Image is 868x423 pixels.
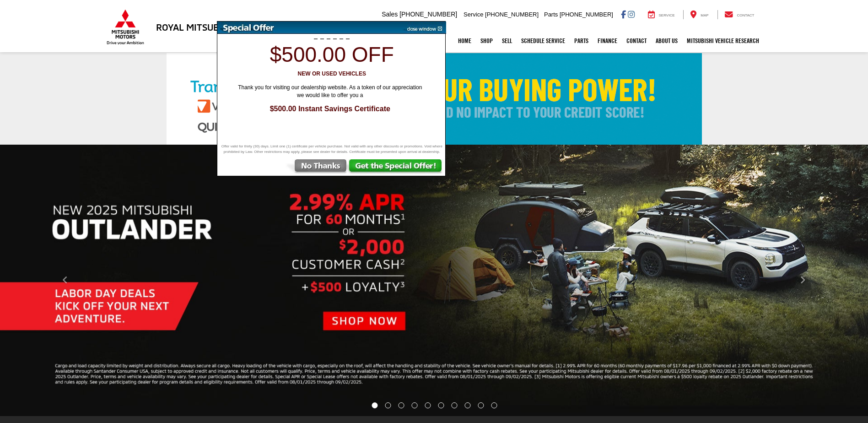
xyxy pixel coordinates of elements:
li: Go to slide number 8. [464,402,470,408]
li: Go to slide number 3. [399,402,404,408]
a: Sell [497,29,517,52]
span: [PHONE_NUMBER] [485,11,539,18]
img: No Thanks, Continue to Website [285,159,348,176]
li: Go to slide number 9. [478,402,484,408]
span: $500.00 Instant Savings Certificate [227,104,433,114]
h3: New or Used Vehicles [222,71,441,77]
span: Sales [382,11,398,18]
li: Go to slide number 7. [451,402,457,408]
li: Go to slide number 4. [412,402,418,408]
span: Parts [544,11,558,18]
img: Special Offer [217,22,400,34]
a: Contact [717,10,761,19]
span: Offer valid for thirty (30) days. Limit one (1) certificate per vehicle purchase. Not valid with ... [220,144,444,155]
span: [PHONE_NUMBER] [399,11,457,18]
li: Go to slide number 2. [385,402,391,408]
a: Facebook: Click to visit our Facebook page [621,11,626,18]
a: Shop [476,29,497,52]
a: Parts: Opens in a new tab [570,29,593,52]
span: Contact [737,13,754,17]
h1: $500.00 off [222,43,441,66]
a: Map [683,10,715,19]
img: Check Your Buying Power [167,53,702,145]
a: Finance [593,29,622,52]
span: [PHONE_NUMBER] [560,11,613,18]
li: Go to slide number 5. [425,402,431,408]
img: close window [400,22,446,34]
li: Go to slide number 10. [491,402,497,408]
a: Home [453,29,476,52]
img: Get the Special Offer [348,159,445,176]
button: Click to view next picture. [738,163,868,398]
span: Service [464,11,483,18]
li: Go to slide number 6. [438,402,444,408]
li: Go to slide number 1. [372,402,377,408]
a: Mitsubishi Vehicle Research [682,29,764,52]
span: Map [701,13,708,17]
a: Instagram: Click to visit our Instagram page [628,11,635,18]
span: Service [659,13,675,17]
span: Thank you for visiting our dealership website. As a token of our appreciation we would like to of... [232,84,428,99]
img: Mitsubishi [105,9,146,45]
a: Contact [622,29,651,52]
h3: Royal Mitsubishi [156,22,236,32]
a: Service [641,10,682,19]
a: Schedule Service: Opens in a new tab [517,29,570,52]
a: About Us [651,29,682,52]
